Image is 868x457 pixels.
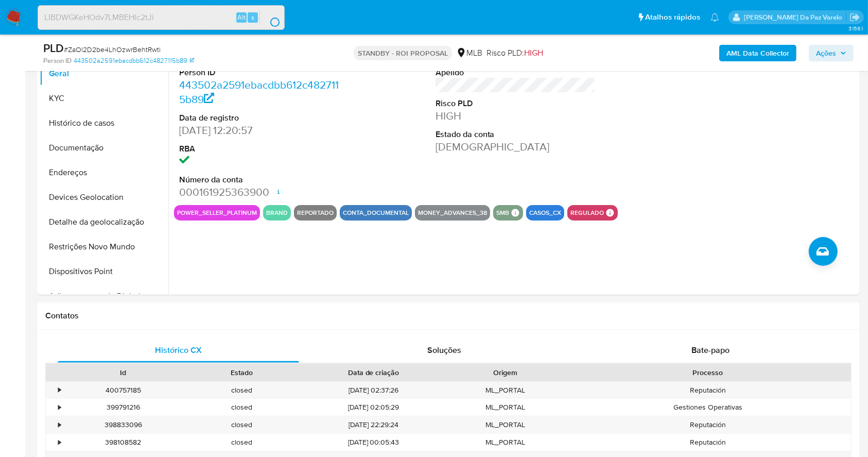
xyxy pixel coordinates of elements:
a: 443502a2591ebacdbb612c4827115b89 [179,77,339,107]
div: ML_PORTAL [446,434,565,451]
button: Detalhe da geolocalização [40,210,168,234]
dt: Estado da conta [436,129,596,140]
button: Documentação [40,136,168,160]
div: closed [183,434,302,451]
div: • [58,385,61,395]
div: Reputación [565,416,851,433]
div: ML_PORTAL [446,416,565,433]
div: 398833096 [64,416,183,433]
span: Bate-papo [691,344,730,356]
input: Pesquise usuários ou casos... [38,11,284,24]
div: closed [183,399,302,416]
div: Estado [190,367,294,378]
button: power_seller_platinum [177,211,257,215]
div: Processo [572,367,844,378]
dt: Apelido [436,67,596,78]
div: [DATE] 02:05:29 [301,399,446,416]
button: AML Data Collector [719,45,796,61]
button: search-icon [259,10,281,25]
span: Risco PLD: [487,47,543,59]
dd: 000161925363900 [179,185,340,199]
div: Origem [453,367,558,378]
div: 400757185 [64,382,183,399]
button: Devices Geolocation [40,185,168,210]
dd: [DEMOGRAPHIC_DATA] [436,140,596,154]
span: 3.156.1 [848,24,863,32]
span: Soluções [427,344,461,356]
button: Histórico de casos [40,111,168,136]
dt: Person ID [179,67,340,78]
div: • [58,402,61,412]
div: Data de criação [308,367,439,378]
span: HIGH [524,47,543,59]
button: regulado [570,211,604,215]
span: Ações [816,45,836,61]
button: Restrições Novo Mundo [40,234,168,259]
div: 399791216 [64,399,183,416]
div: Reputación [565,434,851,451]
button: conta_documental [343,211,409,215]
h1: Contatos [45,311,852,321]
button: reportado [297,211,334,215]
button: Endereços [40,160,168,185]
button: Dispositivos Point [40,259,168,284]
a: 443502a2591ebacdbb612c4827115b89 [74,56,194,65]
button: KYC [40,86,168,111]
dt: Data de registro [179,112,340,124]
div: closed [183,416,302,433]
div: [DATE] 00:05:43 [301,434,446,451]
div: ML_PORTAL [446,382,565,399]
b: PLD [43,40,64,56]
span: # ZaOl2D2be4LhOzwrBehtRwti [64,44,161,55]
span: Atalhos rápidos [645,12,700,23]
p: patricia.varelo@mercadopago.com.br [744,12,846,22]
div: Id [71,367,176,378]
dt: Número da conta [179,174,340,185]
dd: [DATE] 12:20:57 [179,123,340,138]
button: casos_cx [529,211,561,215]
div: 398108582 [64,434,183,451]
div: MLB [456,47,482,59]
a: Sair [849,12,860,23]
button: brand [266,211,288,215]
span: Histórico CX [155,344,202,356]
button: Adiantamentos de Dinheiro [40,284,168,309]
span: s [251,12,254,22]
div: ML_PORTAL [446,399,565,416]
dd: HIGH [436,109,596,123]
div: • [58,420,61,430]
a: Notificações [710,13,719,22]
div: [DATE] 22:29:24 [301,416,446,433]
dt: Risco PLD [436,98,596,109]
div: • [58,437,61,447]
button: money_advances_38 [418,211,487,215]
div: closed [183,382,302,399]
b: Person ID [43,56,72,65]
div: [DATE] 02:37:26 [301,382,446,399]
p: STANDBY - ROI PROPOSAL [354,46,452,60]
button: smb [496,211,509,215]
span: Alt [237,12,246,22]
button: Ações [809,45,854,61]
dt: RBA [179,143,340,155]
div: Gestiones Operativas [565,399,851,416]
button: Geral [40,61,168,86]
b: AML Data Collector [726,45,789,61]
div: Reputación [565,382,851,399]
